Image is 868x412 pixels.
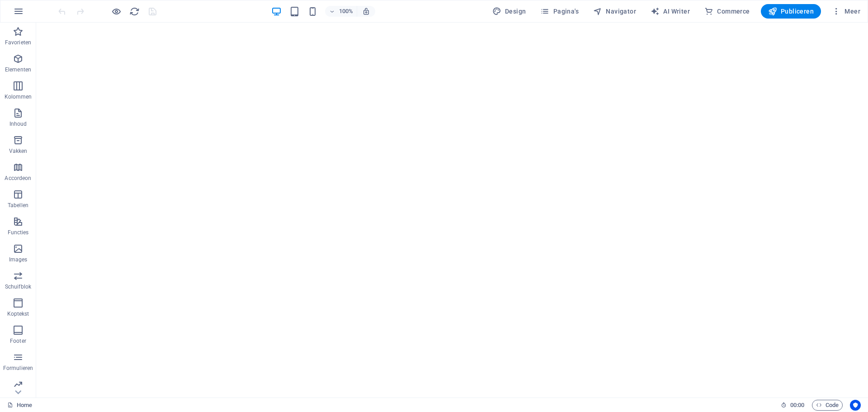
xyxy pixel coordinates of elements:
[5,283,31,290] p: Schuifblok
[129,6,140,17] button: reload
[832,7,860,16] span: Meer
[704,7,750,16] span: Commerce
[8,229,29,236] p: Functies
[850,400,861,411] button: Usercentrics
[362,7,370,15] i: Stel bij het wijzigen van de grootte van de weergegeven website automatisch het juist zoomniveau ...
[761,4,821,19] button: Publiceren
[812,400,843,411] button: Code
[797,402,798,408] span: :
[9,120,27,128] p: Inhoud
[540,7,579,16] span: Pagina's
[492,7,526,16] span: Design
[593,7,636,16] span: Navigator
[5,93,32,100] p: Kolommen
[701,4,754,19] button: Commerce
[489,4,530,19] button: Design
[5,66,31,73] p: Elementen
[9,147,28,155] p: Vakken
[816,400,839,411] span: Code
[325,6,357,17] button: 100%
[5,39,31,46] p: Favorieten
[7,400,32,411] a: Klik om selectie op te heffen, dubbelklik om Pagina's te open
[7,310,29,317] p: Koptekst
[768,7,814,16] span: Publiceren
[129,6,140,17] i: Pagina opnieuw laden
[8,202,28,209] p: Tabellen
[10,337,26,345] p: Footer
[339,6,353,17] h6: 100%
[647,4,693,19] button: AI Writer
[651,7,690,16] span: AI Writer
[5,175,31,182] p: Accordeon
[9,256,28,263] p: Images
[790,400,804,411] span: 00 00
[828,4,864,19] button: Meer
[537,4,582,19] button: Pagina's
[590,4,640,19] button: Navigator
[489,4,530,19] div: Design (Ctrl+Alt+Y)
[781,400,805,411] h6: Sessietijd
[111,6,122,17] button: Klik hier om de voorbeeldmodus te verlaten en verder te gaan met bewerken
[3,365,33,372] p: Formulieren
